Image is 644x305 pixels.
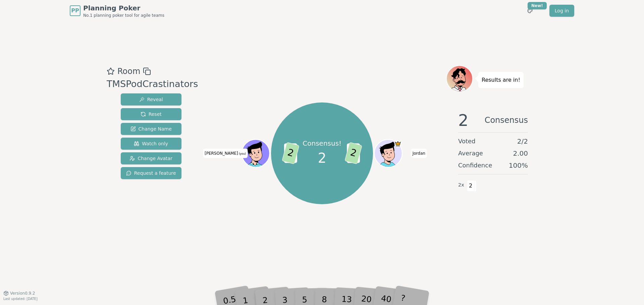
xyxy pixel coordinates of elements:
span: Change Avatar [129,155,172,162]
span: 2 [458,112,469,128]
span: Request a feature [126,170,176,176]
div: New! [528,2,547,9]
span: Last updated: [DATE] [3,297,38,301]
span: No.1 planning poker tool for agile teams [83,13,164,18]
span: 2 [318,148,326,168]
span: 2 [467,180,475,192]
button: Reset [121,108,181,120]
span: Room [117,65,140,77]
span: (you) [238,152,246,155]
div: TMSPodCrastinators [107,77,198,91]
p: Consensus! [303,138,342,148]
span: 2 [344,142,362,164]
span: Watch only [134,140,168,147]
button: Request a feature [121,167,181,179]
span: Reveal [139,96,163,103]
a: PPPlanning PokerNo.1 planning poker tool for agile teams [70,3,164,18]
button: New! [524,5,536,17]
span: 2 / 2 [517,137,528,146]
span: Jordan is the host [394,140,401,147]
button: Reveal [121,93,181,105]
a: Log in [549,5,574,17]
span: Planning Poker [83,3,164,13]
span: 2.00 [513,149,528,158]
span: PP [71,7,79,15]
button: Change Avatar [121,152,181,164]
button: Watch only [121,138,181,150]
button: Version0.9.2 [3,291,35,296]
span: Click to change your name [411,149,427,158]
span: Average [458,149,483,158]
button: Change Name [121,123,181,135]
button: Click to change your avatar [243,140,269,166]
span: Confidence [458,161,492,170]
span: 100 % [509,161,528,170]
span: Consensus [485,112,528,128]
button: Add as favourite [107,65,115,77]
span: Click to change your name [203,149,248,158]
span: 2 x [458,181,464,189]
span: Change Name [130,126,172,132]
span: Voted [458,137,476,146]
span: 2 [282,142,300,164]
span: Version 0.9.2 [10,291,35,296]
p: Results are in! [482,75,520,85]
span: Reset [141,111,162,118]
